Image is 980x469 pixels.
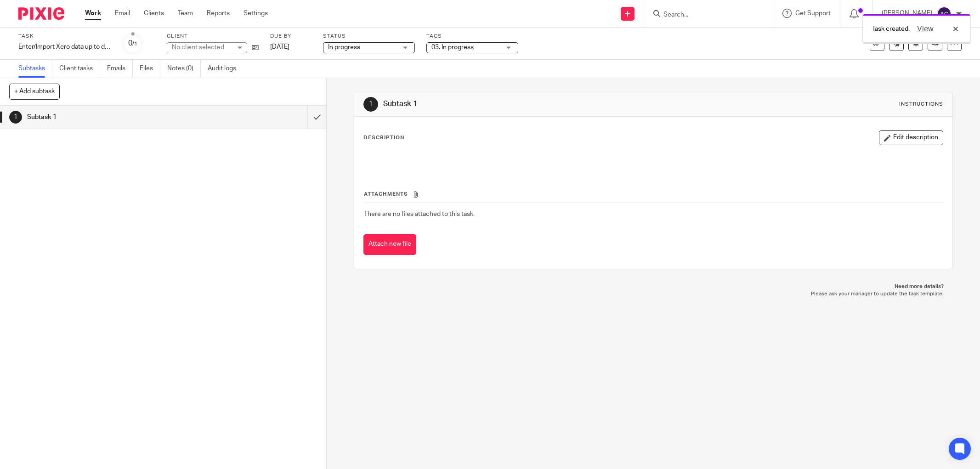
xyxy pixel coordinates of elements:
[172,43,232,52] div: No client selected
[383,99,673,109] h1: Subtask 1
[899,101,943,108] div: Instructions
[937,6,952,21] img: svg%3E
[244,9,268,18] a: Settings
[27,110,208,124] h1: Subtask 1
[18,42,110,51] div: Enter/Import Xero data up to date
[144,9,164,18] a: Clients
[115,9,130,18] a: Email
[363,283,944,290] p: Need more details?
[9,111,22,124] div: 1
[167,33,259,40] label: Client
[364,211,475,217] span: There are no files attached to this task.
[18,33,110,40] label: Task
[59,60,100,78] a: Client tasks
[178,9,193,18] a: Team
[879,130,943,145] button: Edit description
[207,9,230,18] a: Reports
[328,44,360,51] span: In progress
[208,60,243,78] a: Audit logs
[85,9,101,18] a: Work
[872,24,910,34] p: Task created.
[140,60,160,78] a: Files
[9,84,60,99] button: + Add subtask
[431,44,474,51] span: 03. In progress
[167,60,201,78] a: Notes (0)
[128,38,137,49] div: 0
[914,23,936,34] button: View
[270,33,312,40] label: Due by
[323,33,415,40] label: Status
[426,33,518,40] label: Tags
[18,60,52,78] a: Subtasks
[363,234,416,255] button: Attach new file
[364,192,408,197] span: Attachments
[363,97,378,112] div: 1
[270,44,289,50] span: [DATE]
[363,134,404,141] p: Description
[18,7,64,20] img: Pixie
[363,290,944,298] p: Please ask your manager to update the task template.
[107,60,133,78] a: Emails
[132,41,137,46] small: /1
